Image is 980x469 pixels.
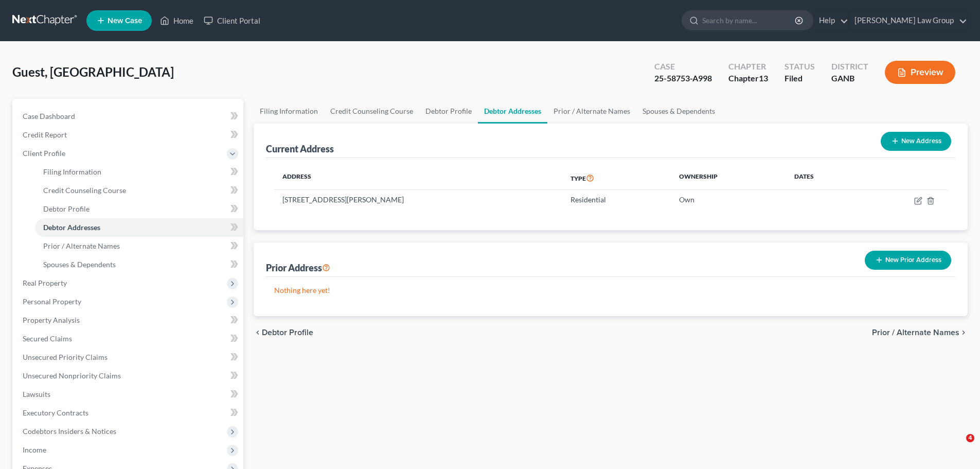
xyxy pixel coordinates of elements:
div: GANB [831,73,868,84]
th: Ownership [671,166,786,190]
div: Chapter [728,61,768,73]
th: Address [274,166,562,190]
iframe: Intercom live chat [945,434,970,459]
span: Case Dashboard [23,112,75,120]
span: Prior / Alternate Names [872,328,959,337]
span: Debtor Profile [43,204,90,213]
div: District [831,61,868,73]
div: Current Address [266,143,334,155]
a: Secured Claims [14,329,243,348]
span: Income [23,445,46,454]
span: Debtor Addresses [43,223,100,232]
a: Help [814,11,848,30]
a: Debtor Addresses [35,218,243,237]
span: New Case [108,17,142,25]
a: Prior / Alternate Names [547,99,636,124]
a: Credit Report [14,126,243,144]
a: [PERSON_NAME] Law Group [849,11,967,30]
span: 13 [759,73,768,83]
span: Debtor Profile [262,328,313,337]
input: Search by name... [702,11,796,30]
span: Unsecured Nonpriority Claims [23,371,121,380]
span: 4 [966,434,974,442]
span: Codebtors Insiders & Notices [23,427,116,436]
button: Prior / Alternate Names chevron_right [872,328,968,337]
a: Unsecured Nonpriority Claims [14,367,243,385]
span: Lawsuits [23,390,50,398]
td: [STREET_ADDRESS][PERSON_NAME] [274,190,562,210]
th: Type [562,166,671,190]
button: chevron_left Debtor Profile [254,328,313,337]
a: Spouses & Dependents [636,99,721,124]
p: Nothing here yet! [274,285,947,296]
a: Executory Contracts [14,404,243,422]
span: Secured Claims [23,334,72,343]
span: Spouses & Dependents [43,260,116,269]
a: Prior / Alternate Names [35,237,243,255]
span: Guest, [GEOGRAPHIC_DATA] [12,64,174,79]
i: chevron_right [959,328,968,337]
a: Credit Counseling Course [35,181,243,200]
a: Debtor Profile [35,200,243,218]
a: Filing Information [35,163,243,181]
a: Debtor Addresses [478,99,547,124]
button: Preview [885,61,955,84]
span: Filing Information [43,167,101,176]
i: chevron_left [254,328,262,337]
a: Client Portal [199,11,265,30]
span: Client Profile [23,149,65,158]
div: Prior Address [266,262,330,274]
span: Real Property [23,279,67,287]
td: Residential [562,190,671,210]
a: Case Dashboard [14,107,243,126]
span: Credit Report [23,130,67,139]
a: Filing Information [254,99,324,124]
span: Executory Contracts [23,408,88,417]
span: Prior / Alternate Names [43,241,120,250]
a: Property Analysis [14,311,243,329]
span: Personal Property [23,297,81,306]
a: Credit Counseling Course [324,99,419,124]
span: Credit Counseling Course [43,186,126,195]
span: Property Analysis [23,316,80,324]
button: New Prior Address [865,251,951,270]
a: Spouses & Dependents [35,255,243,274]
div: Case [654,61,712,73]
div: Filed [785,73,815,84]
div: 25-58753-A998 [654,73,712,84]
th: Dates [786,166,861,190]
div: Status [785,61,815,73]
td: Own [671,190,786,210]
span: Unsecured Priority Claims [23,353,108,361]
div: Chapter [728,73,768,84]
button: New Address [881,132,951,151]
a: Unsecured Priority Claims [14,348,243,367]
a: Debtor Profile [419,99,478,124]
a: Lawsuits [14,385,243,404]
a: Home [155,11,199,30]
